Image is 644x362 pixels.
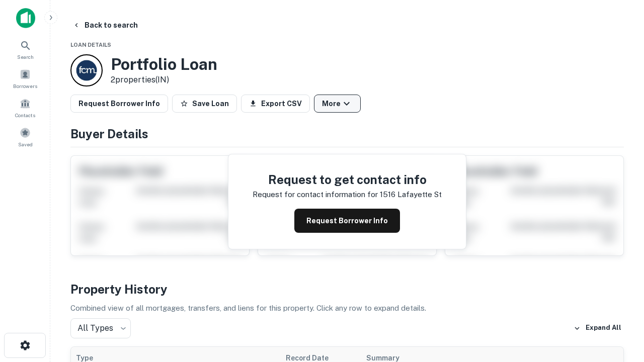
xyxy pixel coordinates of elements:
iframe: Chat Widget [594,282,644,330]
a: Contacts [3,94,47,121]
button: Expand All [571,321,624,336]
p: Request for contact information for [253,189,378,201]
button: Back to search [68,16,142,34]
a: Search [3,36,47,63]
button: Request Borrower Info [294,209,400,233]
button: Export CSV [241,95,310,113]
span: Contacts [15,111,35,119]
p: Combined view of all mortgages, transfers, and liens for this property. Click any row to expand d... [70,302,624,314]
span: Borrowers [13,82,37,90]
span: Search [17,53,34,61]
button: More [314,95,361,113]
h4: Property History [70,280,624,298]
p: 2 properties (IN) [111,74,217,86]
a: Borrowers [3,65,47,92]
span: Loan Details [70,42,111,48]
h3: Portfolio Loan [111,55,217,74]
span: Saved [18,140,33,148]
h4: Buyer Details [70,125,624,143]
button: Request Borrower Info [70,95,168,113]
img: capitalize-icon.png [16,8,35,28]
p: 1516 lafayette st [380,189,442,201]
button: Save Loan [172,95,237,113]
h4: Request to get contact info [253,170,442,189]
a: Saved [3,123,47,150]
div: All Types [70,318,131,338]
